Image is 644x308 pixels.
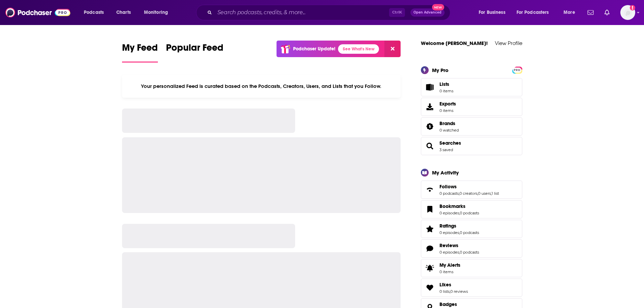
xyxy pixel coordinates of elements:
span: My Alerts [423,263,437,273]
a: 0 episodes [439,230,459,235]
div: My Pro [432,67,449,73]
button: Show profile menu [620,5,635,20]
img: Podchaser - Follow, Share and Rate Podcasts [5,6,70,19]
a: 0 lists [439,289,450,294]
span: Logged in as emilyjherman [620,5,635,20]
span: Follows [421,181,522,199]
span: Lists [423,82,437,92]
button: open menu [474,7,514,18]
button: open menu [139,7,177,18]
span: , [459,211,460,215]
span: New [432,4,444,10]
a: 1 list [492,191,499,196]
span: Lists [439,81,453,87]
span: Brands [439,120,455,126]
button: Open AdvancedNew [410,8,445,17]
a: See What's New [338,44,379,54]
span: 0 items [439,269,460,274]
a: 0 watched [439,128,459,133]
div: Your personalized Feed is curated based on the Podcasts, Creators, Users, and Lists that you Follow. [122,75,401,98]
span: Reviews [439,242,458,248]
a: Exports [421,98,522,116]
a: 0 podcasts [439,191,459,196]
span: Bookmarks [421,200,522,218]
span: Exports [439,101,456,107]
span: , [459,230,460,235]
a: 0 episodes [439,250,459,255]
a: My Feed [122,42,158,63]
a: 0 reviews [450,289,468,294]
a: 0 creators [459,191,477,196]
button: open menu [559,7,583,18]
span: My Feed [122,42,158,57]
img: User Profile [620,5,635,20]
a: Charts [112,7,135,18]
a: Badges [439,301,460,307]
a: Brands [439,120,459,126]
button: open menu [512,7,559,18]
a: Welcome [PERSON_NAME]! [421,40,488,46]
span: More [564,8,575,17]
a: PRO [513,67,521,72]
a: Lists [421,78,522,96]
span: Searches [421,137,522,155]
a: View Profile [495,40,522,46]
svg: Add a profile image [630,5,635,10]
span: Popular Feed [166,42,223,57]
span: , [459,250,460,255]
span: Badges [439,301,457,307]
span: My Alerts [439,262,460,268]
a: 0 podcasts [460,250,479,255]
a: Likes [423,283,437,292]
a: Show notifications dropdown [585,7,596,18]
div: My Activity [432,169,459,176]
div: Search podcasts, credits, & more... [202,5,457,20]
span: Ctrl K [389,8,405,17]
a: Bookmarks [439,203,479,209]
a: 3 saved [439,147,453,152]
span: For Podcasters [517,8,549,17]
span: Ratings [439,223,456,229]
span: For Business [479,8,505,17]
span: , [477,191,478,196]
span: Likes [439,282,451,288]
a: Reviews [423,244,437,253]
span: PRO [513,68,521,73]
a: My Alerts [421,259,522,277]
span: Bookmarks [439,203,466,209]
a: Follows [423,185,437,194]
span: Monitoring [144,8,168,17]
a: Ratings [439,223,479,229]
span: Reviews [421,239,522,258]
a: Popular Feed [166,42,223,63]
span: Charts [116,8,131,17]
a: Show notifications dropdown [602,7,612,18]
a: Searches [439,140,461,146]
span: Follows [439,184,457,190]
a: Bookmarks [423,205,437,214]
button: open menu [79,7,113,18]
span: Brands [421,117,522,136]
span: Podcasts [84,8,104,17]
a: Reviews [439,242,479,248]
a: Follows [439,184,499,190]
a: 0 podcasts [460,211,479,215]
span: 0 items [439,89,453,93]
span: , [491,191,492,196]
a: 0 users [478,191,491,196]
p: Podchaser Update! [293,46,335,52]
a: Likes [439,282,468,288]
a: 0 podcasts [460,230,479,235]
span: Open Advanced [413,11,442,14]
a: Searches [423,141,437,151]
input: Search podcasts, credits, & more... [215,7,389,18]
span: Likes [421,279,522,297]
a: Ratings [423,224,437,234]
span: , [450,289,450,294]
a: 0 episodes [439,211,459,215]
a: Brands [423,122,437,131]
